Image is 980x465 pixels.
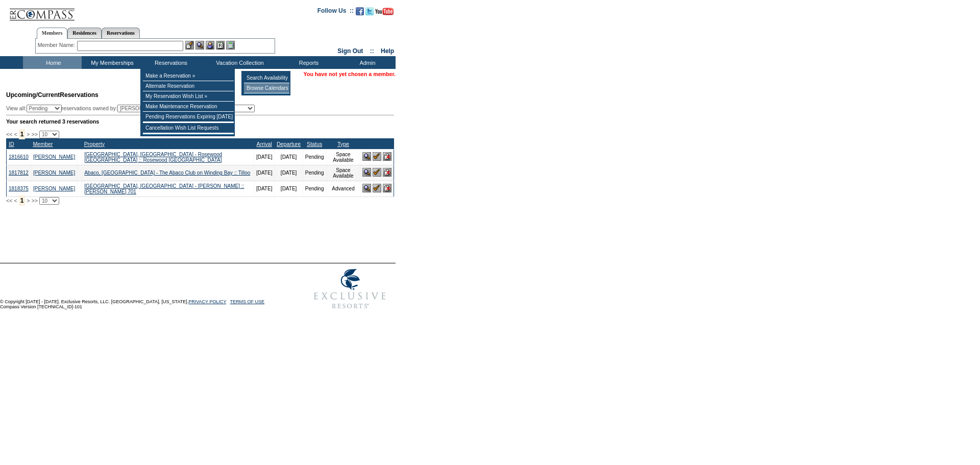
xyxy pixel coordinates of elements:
[381,47,394,55] a: Help
[303,181,326,197] td: Pending
[230,299,265,304] a: TERMS OF USE
[277,141,301,147] a: Departure
[326,181,360,197] td: Advanced
[38,41,77,50] div: Member Name:
[23,56,82,69] td: Home
[326,149,360,165] td: Space Available
[375,8,394,15] img: Subscribe to our YouTube Channel
[6,198,12,204] span: <<
[199,56,278,69] td: Vacation Collection
[206,41,214,50] img: Impersonate
[143,112,234,122] td: Pending Reservations Expiring [DATE]
[14,198,17,204] span: <
[304,71,396,77] span: You have not yet chosen a member.
[383,184,391,192] img: Cancel Reservation
[275,181,303,197] td: [DATE]
[216,41,225,50] img: Reservations
[188,299,226,304] a: PRIVACY POLICY
[84,152,222,163] a: [GEOGRAPHIC_DATA], [GEOGRAPHIC_DATA] - Rosewood [GEOGRAPHIC_DATA] :: Rosewood [GEOGRAPHIC_DATA]
[9,141,14,147] a: ID
[140,56,199,69] td: Reservations
[19,195,26,206] span: 1
[244,83,289,93] td: Browse Calendars
[254,165,274,181] td: [DATE]
[31,131,37,137] span: >>
[362,168,371,177] img: View Reservation
[383,168,391,177] img: Cancel Reservation
[84,170,250,176] a: Abaco, [GEOGRAPHIC_DATA] - The Abaco Club on Winding Bay :: Tilloo
[9,186,29,191] a: 1818375
[383,152,391,161] img: Cancel Reservation
[143,123,234,133] td: Cancellation Wish List Requests
[6,118,394,125] div: Your search returned 3 reservations
[337,56,396,69] td: Admin
[67,28,102,38] a: Residences
[303,165,326,181] td: Pending
[143,81,234,91] td: Alternate Reservation
[102,28,140,38] a: Reservations
[275,149,303,165] td: [DATE]
[6,105,259,112] div: View all: reservations owned by:
[226,41,235,50] img: b_calculator.gif
[373,152,381,161] img: Confirm Reservation
[33,186,75,191] a: [PERSON_NAME]
[254,149,274,165] td: [DATE]
[9,170,29,176] a: 1817812
[254,181,274,197] td: [DATE]
[84,183,244,194] a: [GEOGRAPHIC_DATA], [GEOGRAPHIC_DATA] - [PERSON_NAME] :: [PERSON_NAME] 701
[362,184,371,192] img: View Reservation
[31,198,37,204] span: >>
[337,141,349,147] a: Type
[143,71,234,81] td: Make a Reservation »
[303,149,326,165] td: Pending
[195,41,204,50] img: View
[317,6,354,18] td: Follow Us ::
[356,10,364,16] a: Become our fan on Facebook
[37,28,68,39] a: Members
[143,102,234,112] td: Make Maintenance Reservation
[33,170,75,176] a: [PERSON_NAME]
[6,131,12,137] span: <<
[307,141,322,147] a: Status
[275,165,303,181] td: [DATE]
[27,198,30,204] span: >
[257,141,272,147] a: Arrival
[326,165,360,181] td: Space Available
[14,131,17,137] span: <
[362,152,371,161] img: View Reservation
[278,56,337,69] td: Reports
[244,73,289,83] td: Search Availability
[356,7,364,15] img: Become our fan on Facebook
[19,129,26,139] span: 1
[9,154,29,160] a: 1816610
[365,7,374,15] img: Follow us on Twitter
[337,47,363,55] a: Sign Out
[82,56,140,69] td: My Memberships
[304,263,396,314] img: Exclusive Resorts
[33,154,75,160] a: [PERSON_NAME]
[375,10,394,16] a: Subscribe to our YouTube Channel
[6,91,60,99] span: Upcoming/Current
[143,91,234,102] td: My Reservation Wish List »
[373,184,381,192] img: Confirm Reservation
[373,168,381,177] img: Confirm Reservation
[27,131,30,137] span: >
[33,141,53,147] a: Member
[370,47,374,55] span: ::
[84,141,105,147] a: Property
[365,10,374,16] a: Follow us on Twitter
[185,41,194,50] img: b_edit.gif
[6,91,99,99] span: Reservations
